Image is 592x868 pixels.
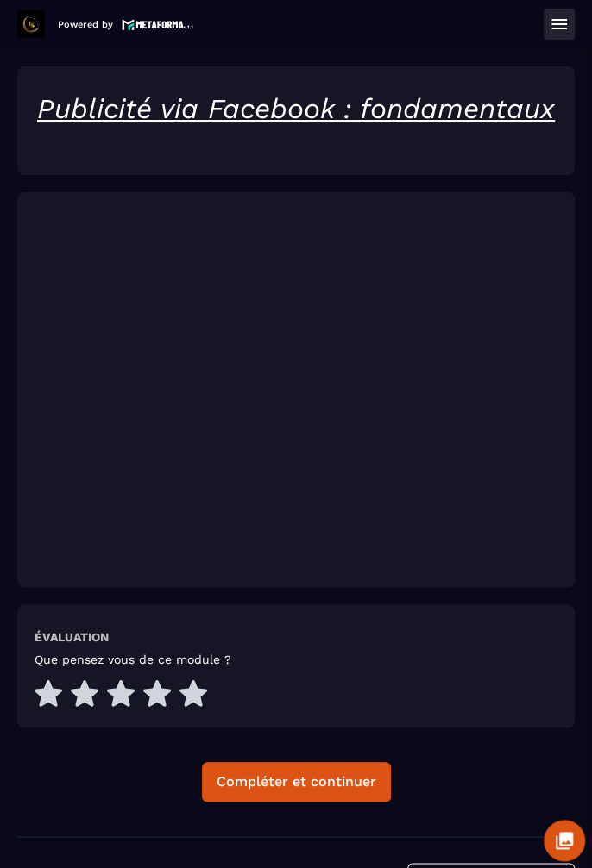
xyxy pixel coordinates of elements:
div: Compléter et continuer [217,773,376,790]
u: Publicité via Facebook : fondamentaux [37,92,555,125]
p: Powered by [58,19,113,30]
img: logo-branding [17,10,45,38]
h5: Que pensez vous de ce module ? [35,653,231,666]
button: Compléter et continuer [202,762,391,802]
h6: Évaluation [35,630,109,644]
img: logo [122,17,194,32]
